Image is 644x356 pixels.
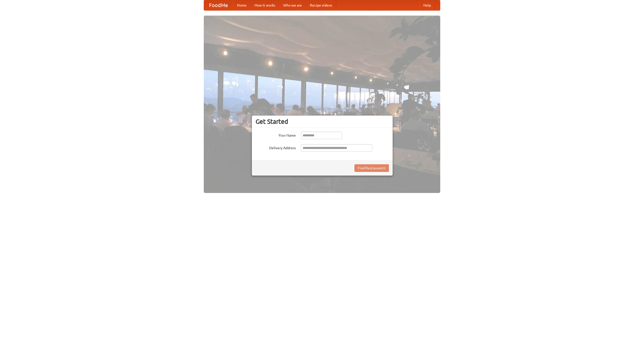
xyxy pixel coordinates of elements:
a: Home [233,0,251,10]
a: How it works [251,0,279,10]
label: Delivery Address [256,144,296,150]
h3: Get Started [256,118,389,125]
a: Recipe videos [306,0,336,10]
a: Help [419,0,435,10]
label: Your Name [256,132,296,138]
a: Who we are [279,0,306,10]
a: FoodMe [204,0,233,10]
button: Find Restaurants! [354,164,389,172]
